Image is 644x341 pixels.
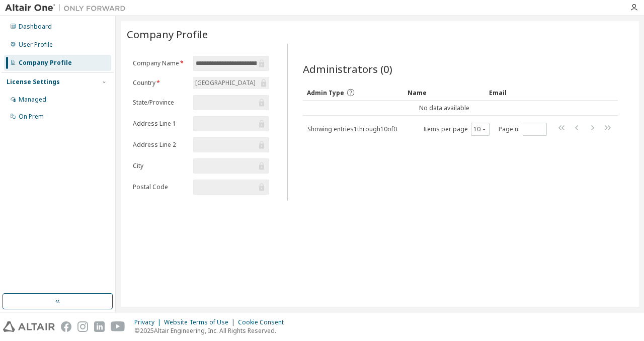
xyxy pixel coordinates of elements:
[164,318,238,326] div: Website Terms of Use
[423,123,490,136] span: Items per page
[19,59,72,67] div: Company Profile
[193,77,269,89] div: [GEOGRAPHIC_DATA]
[499,123,547,136] span: Page n.
[77,321,88,332] img: instagram.svg
[307,89,344,97] span: Admin Type
[133,183,187,191] label: Postal Code
[408,84,481,101] div: Name
[61,321,71,332] img: facebook.svg
[307,125,397,133] span: Showing entries 1 through 10 of 0
[194,77,257,89] div: [GEOGRAPHIC_DATA]
[19,41,53,49] div: User Profile
[133,99,187,107] label: State/Province
[238,318,290,326] div: Cookie Consent
[134,326,290,335] p: © 2025 Altair Engineering, Inc. All Rights Reserved.
[19,96,46,104] div: Managed
[133,162,187,170] label: City
[473,125,487,133] button: 10
[19,23,52,31] div: Dashboard
[5,3,131,13] img: Altair One
[489,84,531,101] div: Email
[94,321,105,332] img: linkedin.svg
[7,78,60,86] div: License Settings
[3,321,55,332] img: altair_logo.svg
[19,113,44,121] div: On Prem
[303,62,392,76] span: Administrators (0)
[133,120,187,128] label: Address Line 1
[134,318,164,326] div: Privacy
[127,27,208,41] span: Company Profile
[303,101,586,116] td: No data available
[111,321,125,332] img: youtube.svg
[133,141,187,149] label: Address Line 2
[133,59,187,67] label: Company Name
[133,79,187,87] label: Country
